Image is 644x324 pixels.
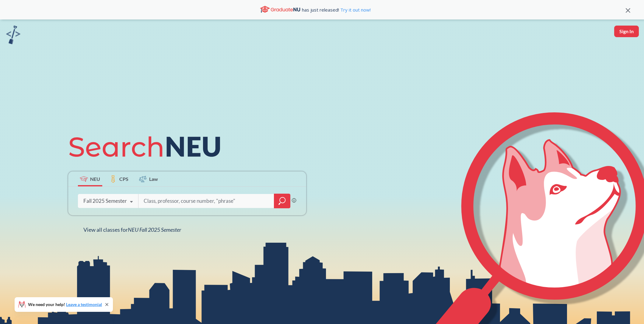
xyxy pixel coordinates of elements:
div: Fall 2025 Semester [83,198,127,204]
button: Sign In [614,26,639,37]
span: We need your help! [28,302,102,307]
div: magnifying glass [274,194,290,208]
a: Leave a testimonial [66,302,102,307]
span: CPS [119,175,128,182]
span: has just released! [302,6,371,13]
a: Try it out now! [339,7,371,13]
img: sandbox logo [6,26,20,44]
span: View all classes for [83,226,181,233]
svg: magnifying glass [278,197,286,205]
input: Class, professor, course number, "phrase" [143,195,270,207]
a: sandbox logo [6,26,20,46]
span: NEU [90,175,100,182]
span: NEU Fall 2025 Semester [128,226,181,233]
span: Law [149,175,158,182]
